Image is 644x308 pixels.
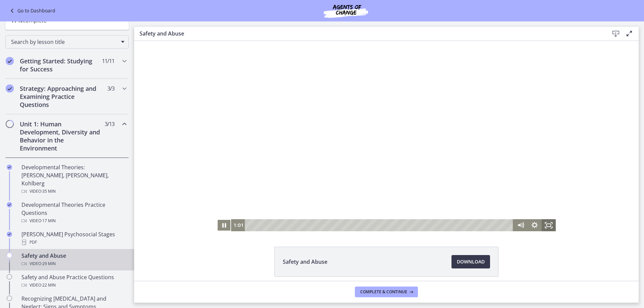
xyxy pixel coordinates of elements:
div: Video [21,281,126,289]
span: · 17 min [41,217,56,225]
div: Video [21,260,126,268]
i: Completed [7,202,12,207]
span: Complete & continue [360,289,407,295]
span: Safety and Abuse [283,258,327,266]
a: Go to Dashboard [8,7,55,15]
div: Search by lesson title [5,35,129,49]
button: Show settings menu [393,178,408,190]
div: Developmental Theories: [PERSON_NAME], [PERSON_NAME], Kohlberg [21,163,126,195]
span: Search by lesson title [11,38,118,46]
div: PDF [21,238,126,246]
span: · 35 min [41,187,56,195]
span: Download [457,258,485,266]
div: Video [21,187,126,195]
h2: Getting Started: Studying for Success [20,57,102,73]
i: Completed [6,57,14,65]
button: Mute [379,178,393,190]
i: Completed [7,165,12,170]
img: Agents of Change [306,3,386,19]
div: Video [21,217,126,225]
span: 11 / 11 [102,57,114,65]
h2: Strategy: Approaching and Examining Practice Questions [20,84,102,109]
h2: Unit 1: Human Development, Diversity and Behavior in the Environment [20,120,102,152]
div: [PERSON_NAME] Psychosocial Stages [21,230,126,246]
button: Complete & continue [355,287,418,297]
i: Completed [7,232,12,237]
button: Fullscreen [408,178,422,190]
div: Developmental Theories Practice Questions [21,201,126,225]
iframe: Video Lesson [134,41,639,231]
div: Safety and Abuse Practice Questions [21,273,126,289]
span: 3 / 3 [107,84,114,93]
h3: Safety and Abuse [140,29,598,38]
span: · 22 min [41,281,56,289]
i: Completed [6,84,14,93]
span: · 29 min [41,260,56,268]
span: 3 / 13 [105,120,114,128]
div: Safety and Abuse [21,252,126,268]
a: Download [451,255,490,268]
